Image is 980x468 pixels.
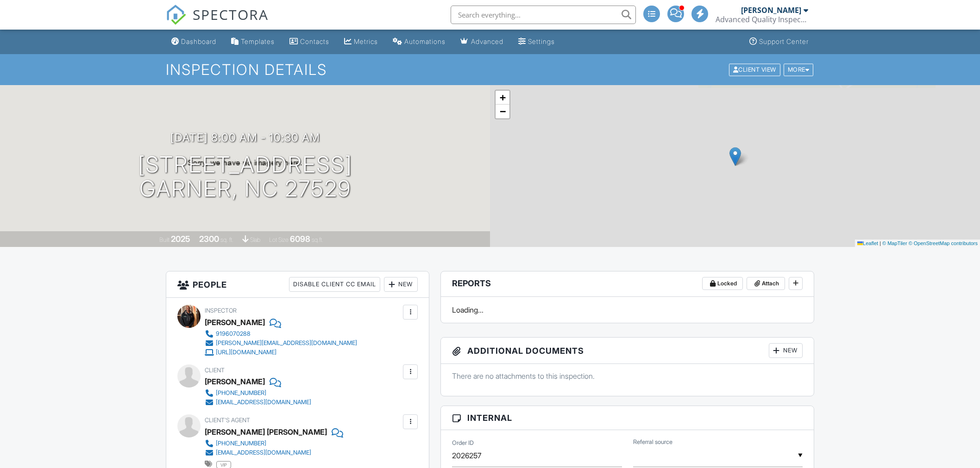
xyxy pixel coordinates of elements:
[205,348,357,357] a: [URL][DOMAIN_NAME]
[496,105,509,118] a: Zoom out
[216,339,357,347] div: [PERSON_NAME][EMAIL_ADDRESS][DOMAIN_NAME]
[452,439,474,447] label: Order ID
[471,37,503,45] div: Advanced
[227,33,278,50] a: Templates
[441,338,814,364] h3: Additional Documents
[289,277,380,292] div: Disable Client CC Email
[205,388,311,398] a: [PHONE_NUMBER]
[340,33,382,50] a: Metrics
[205,417,250,424] span: Client's Agent
[168,33,220,50] a: Dashboard
[170,131,320,144] h3: [DATE] 8:00 am - 10:30 am
[452,371,803,381] p: There are no attachments to this inspection.
[171,234,190,244] div: 2025
[729,147,741,166] img: Marker
[216,349,276,356] div: [URL][DOMAIN_NAME]
[457,33,507,50] a: Advanced
[269,236,289,243] span: Lot Size
[205,307,237,314] span: Inspector
[404,37,446,45] div: Automations
[300,37,329,45] div: Contacts
[199,234,219,244] div: 2300
[205,375,265,388] div: [PERSON_NAME]
[216,449,311,456] div: [EMAIL_ADDRESS][DOMAIN_NAME]
[496,91,509,105] a: Zoom in
[205,425,327,439] a: [PERSON_NAME] [PERSON_NAME]
[909,240,978,246] a: © OpenStreetMap contributors
[857,240,878,246] a: Leaflet
[159,236,170,243] span: Built
[166,5,186,25] img: The Best Home Inspection Software - Spectora
[290,234,310,244] div: 6098
[633,438,672,446] label: Referral source
[166,62,814,78] h1: Inspection Details
[500,92,506,103] span: +
[769,343,803,358] div: New
[879,240,881,246] span: |
[166,12,269,32] a: SPECTORA
[205,339,357,348] a: [PERSON_NAME][EMAIL_ADDRESS][DOMAIN_NAME]
[728,66,783,73] a: Client View
[528,37,555,45] div: Settings
[205,448,336,457] a: [EMAIL_ADDRESS][DOMAIN_NAME]
[220,236,233,243] span: sq. ft.
[216,389,266,397] div: [PHONE_NUMBER]
[515,33,559,50] a: Settings
[741,6,801,15] div: [PERSON_NAME]
[193,5,269,24] span: SPECTORA
[729,63,780,76] div: Client View
[451,6,636,24] input: Search everything...
[389,33,449,50] a: Automations (Advanced)
[784,63,814,76] div: More
[250,236,260,243] span: slab
[205,398,311,407] a: [EMAIL_ADDRESS][DOMAIN_NAME]
[216,399,311,406] div: [EMAIL_ADDRESS][DOMAIN_NAME]
[500,105,506,117] span: −
[205,439,336,448] a: [PHONE_NUMBER]
[716,15,808,24] div: Advanced Quality Inspections LLC
[138,153,352,202] h1: [STREET_ADDRESS] Garner, Nc 27529
[354,37,378,45] div: Metrics
[384,277,418,292] div: New
[216,440,266,447] div: [PHONE_NUMBER]
[181,37,216,45] div: Dashboard
[312,236,323,243] span: sq.ft.
[441,406,814,430] h3: Internal
[746,33,812,50] a: Support Center
[205,329,357,339] a: 9196070288
[241,37,275,45] div: Templates
[216,330,251,338] div: 9196070288
[205,315,265,329] div: [PERSON_NAME]
[759,37,809,45] div: Support Center
[286,33,333,50] a: Contacts
[166,271,429,298] h3: People
[205,367,225,374] span: Client
[882,240,907,246] a: © MapTiler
